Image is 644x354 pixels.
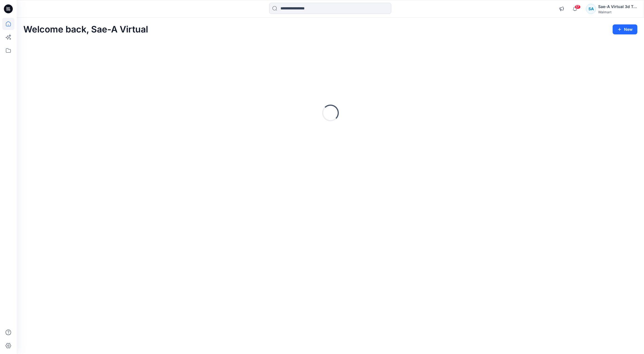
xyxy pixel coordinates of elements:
span: 17 [575,5,581,9]
h2: Welcome back, Sae-A Virtual [23,24,148,35]
div: Sae-A Virtual 3d Team [598,3,637,10]
div: Walmart [598,10,637,14]
button: New [613,24,637,34]
div: SA [586,4,596,14]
